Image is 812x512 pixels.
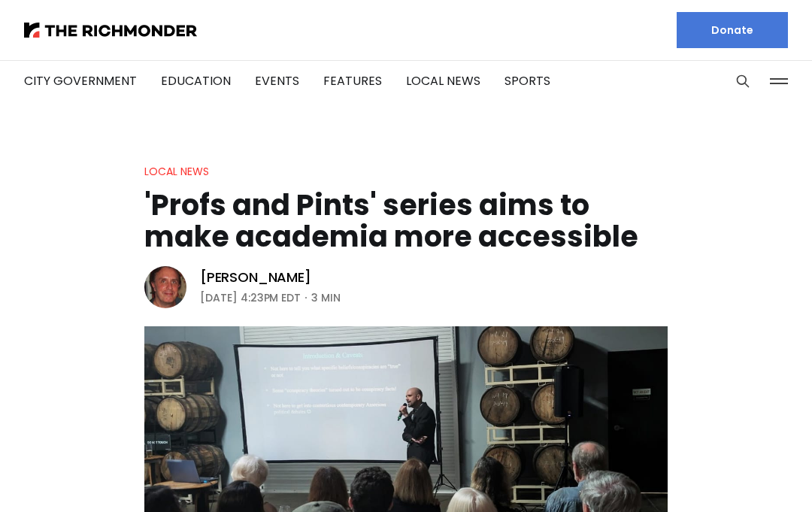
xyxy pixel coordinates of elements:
img: Tim Wenzell [144,266,186,308]
a: Local News [406,72,480,89]
a: Donate [677,12,788,48]
a: Sports [504,72,550,89]
a: Features [323,72,382,89]
button: Search this site [732,70,754,92]
a: Local News [144,164,209,179]
a: [PERSON_NAME] [200,268,311,286]
a: Education [161,72,231,89]
a: City Government [24,72,137,89]
a: Events [255,72,299,89]
img: The Richmonder [24,23,197,38]
span: 3 min [311,289,341,307]
h1: 'Profs and Pints' series aims to make academia more accessible [144,189,668,253]
iframe: portal-trigger [683,438,812,512]
time: [DATE] 4:23PM EDT [200,289,301,307]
